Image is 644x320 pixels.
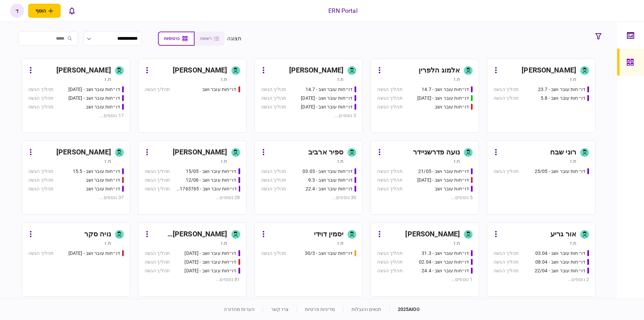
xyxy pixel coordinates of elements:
[535,250,585,257] div: דו״חות עובר ושב - 03.04
[377,185,402,192] div: תהליך הגשה
[56,147,111,158] div: [PERSON_NAME]
[418,168,469,175] div: דו״חות עובר ושב - 21/05
[261,177,286,184] div: תהליך הגשה
[28,194,124,201] div: 37 נוספים ...
[138,59,247,133] a: [PERSON_NAME]ת.זדו״חות עובר ושבתהליך הגשה
[138,141,247,215] a: [PERSON_NAME]ת.זדו״חות עובר ושב - 15/05תהליך הגשהדו״חות עובר ושב - 12/06תהליך הגשהדו״חות עובר ושב...
[301,95,353,102] div: דו״חות עובר ושב - 23.7.25
[417,95,469,102] div: דו״חות עובר ושב - 15.07.25
[493,168,519,175] div: תהליך הגשה
[337,158,343,165] div: ת.ז
[550,229,576,240] div: אור גריע
[86,185,120,192] div: דו״חות עובר ושב
[377,267,402,274] div: תהליך הגשה
[570,76,576,83] div: ת.ז
[22,223,130,296] a: נויה סקרת.זדו״חות עובר ושב - 19.03.2025תהליך הגשה
[305,307,335,312] a: מדיניות פרטיות
[377,177,402,184] div: תהליך הגשה
[337,76,343,83] div: ת.ז
[435,185,469,192] div: דו״חות עובר ושב
[173,147,227,158] div: [PERSON_NAME]
[487,141,595,215] a: רוני שבחת.זדו״חות עובר ושב - 25/05תהליך הגשה
[261,194,357,201] div: 30 נוספים ...
[550,147,576,158] div: רוני שבח
[371,59,479,133] a: אלמוג הלפריןת.זדו״חות עובר ושב - 14.7תהליך הגשהדו״חות עובר ושב - 15.07.25תהליך הגשהדו״חות עובר וש...
[10,4,24,18] div: ד
[22,141,130,215] a: [PERSON_NAME]ת.זדו״חות עובר ושב - 15.5תהליך הגשהדו״חות עובר ושבתהליך הגשהדו״חות עובר ושבתהליך הגש...
[570,240,576,246] div: ת.ז
[493,267,519,274] div: תהליך הגשה
[306,86,353,93] div: דו״חות עובר ושב - 14.7
[261,112,357,119] div: 3 נוספים ...
[377,194,473,201] div: 5 נוספים ...
[105,240,111,246] div: ת.ז
[73,168,120,175] div: דו״חות עובר ושב - 15.5
[308,147,343,158] div: ספיר ארביב
[493,276,589,283] div: 2 נוספים ...
[164,36,179,41] span: כרטיסיות
[28,95,53,102] div: תהליך הגשה
[377,259,402,266] div: תהליך הגשה
[454,76,460,83] div: ת.ז
[454,240,460,246] div: ת.ז
[145,185,170,192] div: תהליך הגשה
[377,250,402,257] div: תהליך הגשה
[145,168,170,175] div: תהליך הגשה
[271,307,288,312] a: צרו קשר
[522,65,576,76] div: [PERSON_NAME]
[435,103,469,110] div: דו״חות עובר ושב
[105,158,111,165] div: ת.ז
[405,229,460,240] div: [PERSON_NAME]
[68,86,120,93] div: דו״חות עובר ושב - 25.06.25
[184,267,236,274] div: דו״חות עובר ושב - 19.3.25
[202,86,236,93] div: דו״חות עובר ושב
[152,229,227,240] div: [PERSON_NAME] [PERSON_NAME]
[541,95,585,102] div: דו״חות עובר ושב - 5.8
[261,250,286,257] div: תהליך הגשה
[227,35,241,43] div: תצוגה
[417,177,469,184] div: דו״חות עובר ושב - 03/06/25
[371,141,479,215] a: נועה פדרשניידרת.זדו״חות עובר ושב - 21/05תהליך הגשהדו״חות עובר ושב - 03/06/25תהליך הגשהדו״חות עובר...
[303,168,353,175] div: דו״חות עובר ושב - 03.03
[422,250,469,257] div: דו״חות עובר ושב - 31.3
[454,158,460,165] div: ת.ז
[371,223,479,296] a: [PERSON_NAME]ת.זדו״חות עובר ושב - 31.3תהליך הגשהדו״חות עובר ושב - 02.04תהליך הגשהדו״חות עובר ושב ...
[255,59,363,133] a: [PERSON_NAME]ת.זדו״חות עובר ושב - 14.7תהליך הגשהדו״חות עובר ושב - 23.7.25תהליך הגשהדו״חות עובר וש...
[84,229,111,240] div: נויה סקר
[261,95,286,102] div: תהליך הגשה
[28,86,53,93] div: תהליך הגשה
[337,240,343,246] div: ת.ז
[200,36,212,41] span: רשימה
[145,276,240,283] div: 81 נוספים ...
[22,59,130,133] a: [PERSON_NAME]ת.זדו״חות עובר ושב - 25.06.25תהליך הגשהדו״חות עובר ושב - 26.06.25תהליך הגשהדו״חות עו...
[493,250,519,257] div: תהליך הגשה
[261,86,286,93] div: תהליך הגשה
[158,32,195,46] button: כרטיסיות
[306,185,353,192] div: דו״חות עובר ושב - 22.4
[261,168,286,175] div: תהליך הגשה
[195,32,224,46] button: רשימה
[328,6,357,15] div: ERN Portal
[145,177,170,184] div: תהליך הגשה
[184,259,236,266] div: דו״חות עובר ושב - 19.3.25
[487,59,595,133] a: [PERSON_NAME]ת.זדו״חות עובר ושב - 23.7תהליך הגשהדו״חות עובר ושב - 5.8תהליך הגשה
[28,4,61,18] button: פתח תפריט להוספת לקוח
[255,141,363,215] a: ספיר ארביבת.זדו״חות עובר ושב - 03.03תהליך הגשהדו״חות עובר ושב - 9.3תהליך הגשהדו״חות עובר ושב - 22...
[377,86,402,93] div: תהליך הגשה
[538,86,585,93] div: דו״חות עובר ושב - 23.7
[377,276,473,283] div: 1 נוספים ...
[413,147,460,158] div: נועה פדרשניידר
[570,158,576,165] div: ת.ז
[221,158,227,165] div: ת.ז
[186,177,236,184] div: דו״חות עובר ושב - 12/06
[28,185,53,192] div: תהליך הגשה
[221,240,227,246] div: ת.ז
[261,103,286,110] div: תהליך הגשה
[145,259,170,266] div: תהליך הגשה
[377,95,402,102] div: תהליך הגשה
[535,267,585,274] div: דו״חות עובר ושב - 22/04
[28,168,53,175] div: תהליך הגשה
[493,95,519,102] div: תהליך הגשה
[184,250,236,257] div: דו״חות עובר ושב - 19/03/2025
[145,267,170,274] div: תהליך הגשה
